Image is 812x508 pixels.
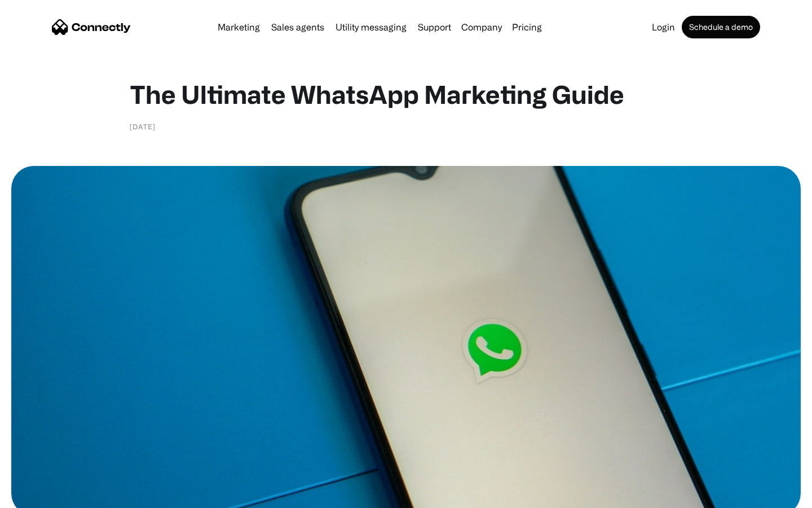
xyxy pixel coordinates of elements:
[130,121,156,132] div: [DATE]
[213,23,264,32] a: Marketing
[130,79,682,110] h1: The Ultimate WhatsApp Marketing Guide
[413,23,456,32] a: Support
[267,23,329,32] a: Sales agents
[23,488,68,504] ul: Language list
[507,23,546,32] a: Pricing
[682,16,760,38] a: Schedule a demo
[331,23,411,32] a: Utility messaging
[647,23,679,32] a: Login
[11,488,68,504] aside: Language selected: English
[461,19,502,35] div: Company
